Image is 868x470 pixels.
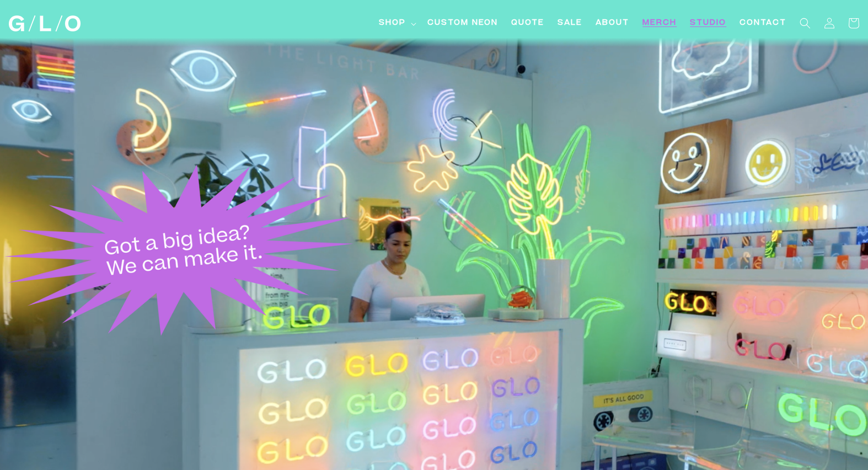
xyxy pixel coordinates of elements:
[558,18,582,29] span: SALE
[596,18,629,29] span: About
[690,18,726,29] span: Studio
[793,11,817,35] summary: Search
[683,11,733,36] a: Studio
[427,18,498,29] span: Custom Neon
[372,11,421,36] summary: Shop
[551,11,589,36] a: SALE
[669,316,868,470] iframe: Chat Widget
[642,18,677,29] span: Merch
[379,18,406,29] span: Shop
[740,18,786,29] span: Contact
[636,11,683,36] a: Merch
[421,11,505,36] a: Custom Neon
[505,11,551,36] a: Quote
[733,11,793,36] a: Contact
[511,18,544,29] span: Quote
[9,15,81,31] img: GLO Studio
[4,12,84,36] a: GLO Studio
[589,11,636,36] a: About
